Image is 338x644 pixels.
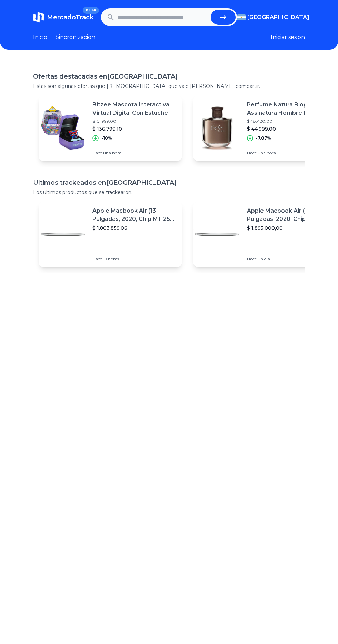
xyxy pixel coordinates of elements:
button: Iniciar sesion [271,33,305,41]
p: Estas son algunas ofertas que [DEMOGRAPHIC_DATA] que vale [PERSON_NAME] compartir. [33,83,305,90]
a: Featured imageBitzee Mascota Interactiva Virtual Digital Con Estuche$ 151.999,00$ 136.799,10-10%H... [39,95,182,161]
p: Hace 19 horas [92,256,177,262]
h1: Ofertas destacadas en [GEOGRAPHIC_DATA] [33,72,305,81]
p: $ 1.803.859,06 [92,225,177,232]
p: Perfume Natura Biografia Assinatura Hombre Eau De Toilette 100 Ml [247,101,331,117]
a: Featured imageApple Macbook Air (13 Pulgadas, 2020, Chip M1, 256 Gb De Ssd, 8 Gb De Ram) - Plata$... [193,201,337,267]
p: Hace una hora [247,150,331,156]
h1: Ultimos trackeados en [GEOGRAPHIC_DATA] [33,178,305,187]
p: $ 48.420,00 [247,119,331,124]
span: BETA [83,7,99,14]
a: Sincronizacion [56,33,95,41]
img: Featured image [39,210,87,258]
p: $ 1.895.000,00 [247,225,331,232]
p: $ 136.799,10 [92,125,177,132]
a: Featured imageApple Macbook Air (13 Pulgadas, 2020, Chip M1, 256 Gb De Ssd, 8 Gb De Ram) - Plata$... [39,201,182,267]
img: MercadoTrack [33,12,44,23]
a: Featured imagePerfume Natura Biografia Assinatura Hombre Eau De Toilette 100 Ml$ 48.420,00$ 44.99... [193,95,337,161]
p: Bitzee Mascota Interactiva Virtual Digital Con Estuche [92,101,177,117]
a: Inicio [33,33,47,41]
p: $ 44.999,00 [247,125,331,132]
p: -10% [101,135,112,141]
p: Apple Macbook Air (13 Pulgadas, 2020, Chip M1, 256 Gb De Ssd, 8 Gb De Ram) - Plata [247,207,331,223]
p: Hace una hora [92,150,177,156]
a: MercadoTrackBETA [33,12,93,23]
span: MercadoTrack [47,13,93,21]
p: -7,07% [256,135,271,141]
p: Hace un día [247,256,331,262]
button: [GEOGRAPHIC_DATA] [237,13,305,21]
img: Argentina [237,14,246,20]
p: $ 151.999,00 [92,119,177,124]
span: [GEOGRAPHIC_DATA] [247,13,309,21]
img: Featured image [39,104,87,152]
img: Featured image [193,210,241,258]
img: Featured image [193,104,241,152]
p: Los ultimos productos que se trackearon. [33,189,305,196]
p: Apple Macbook Air (13 Pulgadas, 2020, Chip M1, 256 Gb De Ssd, 8 Gb De Ram) - Plata [92,207,177,223]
